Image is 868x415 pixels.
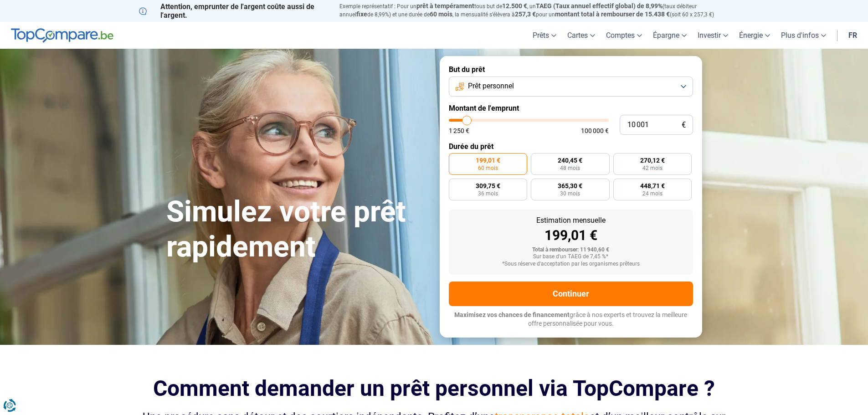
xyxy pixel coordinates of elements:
[11,28,113,43] img: TopCompare
[449,128,469,134] span: 1 250 €
[166,195,429,265] h1: Simulez votre prêt rapidement
[843,22,863,49] a: fr
[536,2,663,10] span: TAEG (Taux annuel effectif global) de 8,99%
[642,165,663,171] span: 42 mois
[449,65,693,74] label: But du prêt
[515,10,536,18] span: 257,3 €
[692,22,734,49] a: Investir
[139,2,329,20] p: Attention, emprunter de l'argent coûte aussi de l'argent.
[449,142,693,151] label: Durée du prêt
[640,183,665,189] span: 448,71 €
[560,165,580,171] span: 48 mois
[456,254,686,260] div: Sur base d'un TAEG de 7,45 %*
[339,2,729,19] p: Exemple représentatif : Pour un tous but de , un (taux débiteur annuel de 8,99%) et une durée de ...
[468,81,514,91] span: Prêt personnel
[642,191,663,196] span: 24 mois
[416,2,474,10] span: prêt à tempérament
[456,229,686,242] div: 199,01 €
[647,22,692,49] a: Épargne
[449,311,693,328] p: grâce à nos experts et trouvez la meilleure offre personnalisée pour vous.
[601,22,647,49] a: Comptes
[454,311,570,318] span: Maximisez vos chances de financement
[558,157,582,164] span: 240,45 €
[776,22,832,49] a: Plus d'infos
[478,165,498,171] span: 60 mois
[430,10,452,18] span: 60 mois
[449,77,693,97] button: Prêt personnel
[682,121,686,129] span: €
[640,157,665,164] span: 270,12 €
[476,183,500,189] span: 309,75 €
[502,2,527,10] span: 12.500 €
[560,191,580,196] span: 30 mois
[456,217,686,224] div: Estimation mensuelle
[449,282,693,306] button: Continuer
[527,22,562,49] a: Prêts
[476,157,500,164] span: 199,01 €
[562,22,601,49] a: Cartes
[139,376,729,401] h2: Comment demander un prêt personnel via TopCompare ?
[555,10,670,18] span: montant total à rembourser de 15.438 €
[478,191,498,196] span: 36 mois
[558,183,582,189] span: 365,30 €
[581,128,609,134] span: 100 000 €
[456,261,686,267] div: *Sous réserve d'acceptation par les organismes prêteurs
[734,22,776,49] a: Énergie
[456,247,686,253] div: Total à rembourser: 11 940,60 €
[356,10,367,18] span: fixe
[449,104,693,113] label: Montant de l'emprunt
